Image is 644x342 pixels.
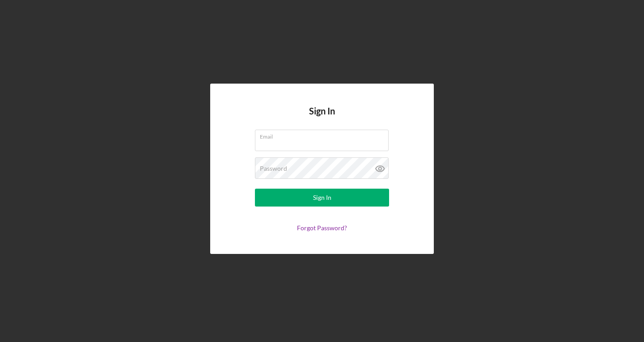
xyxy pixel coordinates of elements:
[255,189,389,207] button: Sign In
[260,165,287,172] label: Password
[309,106,335,130] h4: Sign In
[260,130,389,140] label: Email
[313,189,331,207] div: Sign In
[297,224,347,232] a: Forgot Password?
